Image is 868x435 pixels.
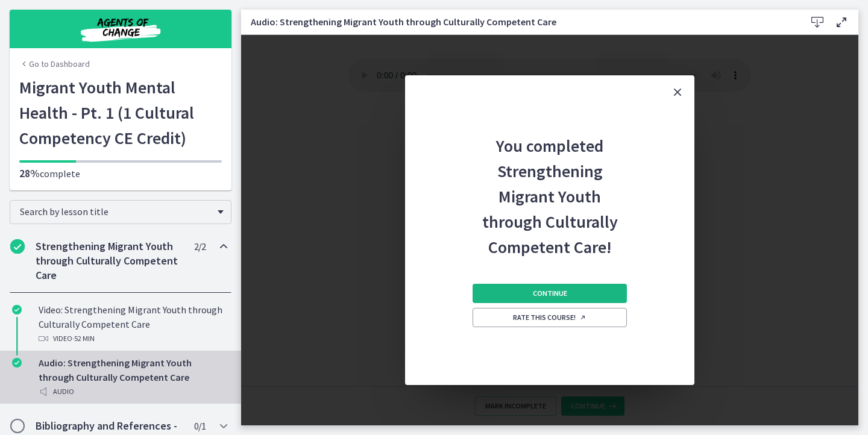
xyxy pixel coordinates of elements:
[194,239,206,254] span: 2 / 2
[473,284,627,303] button: Continue
[39,302,227,346] div: Video: Strengthening Migrant Youth through Culturally Competent Care
[72,331,95,346] span: · 52 min
[473,308,627,327] a: Rate this course! Opens in a new window
[36,239,183,283] h2: Strengthening Migrant Youth through Culturally Competent Care
[579,314,587,321] i: Opens in a new window
[20,205,212,217] span: Search by lesson title
[12,305,22,315] i: Completed
[194,419,206,433] span: 0 / 1
[48,14,193,43] img: Agents of Change
[39,355,227,399] div: Audio: Strengthening Migrant Youth through Culturally Competent Care
[19,75,222,151] h1: Migrant Youth Mental Health - Pt. 1 (1 Cultural Competency CE Credit)
[19,58,90,70] a: Go to Dashboard
[10,200,231,224] div: Search by lesson title
[661,75,694,109] button: Close
[19,166,222,181] p: complete
[12,358,22,368] i: Completed
[19,166,40,180] span: 28%
[513,313,587,322] span: Rate this course!
[10,239,25,254] i: Completed
[39,331,227,346] div: Video
[39,384,227,399] div: Audio
[251,14,786,29] h3: Audio: Strengthening Migrant Youth through Culturally Competent Care
[533,289,567,298] span: Continue
[470,109,629,260] h2: You completed Strengthening Migrant Youth through Culturally Competent Care!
